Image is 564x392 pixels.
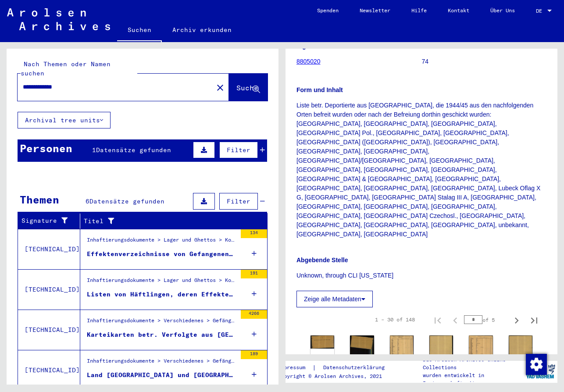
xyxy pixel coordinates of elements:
[429,311,446,328] button: First page
[84,214,259,228] div: Titel
[18,310,80,350] td: [TECHNICAL_ID]
[469,335,493,370] img: 001.jpg
[87,357,236,369] div: Inhaftierungsdokumente > Verschiedenes > Gefängnisse > Listenmaterial Gruppe P.P. > [GEOGRAPHIC_D...
[296,271,546,280] p: Unknown, through CLI [US_STATE]
[350,335,374,378] img: 002.jpg
[18,229,80,269] td: [TECHNICAL_ID]
[215,82,225,93] mat-icon: close
[316,363,395,372] a: Datenschutzerklärung
[20,140,72,156] div: Personen
[219,142,258,158] button: Filter
[92,146,96,154] span: 1
[87,317,236,329] div: Inhaftierungsdokumente > Verschiedenes > Gefängnisse > Listenmaterial Gruppe P.P. > Karteikarten ...
[227,197,250,205] span: Filter
[296,86,343,93] b: Form und Inhalt
[446,311,464,328] button: Previous page
[524,360,557,382] img: yv_logo.png
[296,101,546,239] p: Liste betr. Deportierte aus [GEOGRAPHIC_DATA], die 1944/45 aus den nachfolgenden Orten befreit wu...
[296,58,321,65] a: 8805020
[87,276,236,289] div: Inhaftierungsdokumente > Lager und Ghettos > Konzentrationslager [GEOGRAPHIC_DATA] > Listenmateri...
[87,330,236,339] div: Karteikarten betr. Verfolgte aus [GEOGRAPHIC_DATA], [GEOGRAPHIC_DATA] und [GEOGRAPHIC_DATA] ("Nac...
[525,311,543,328] button: Last page
[311,335,334,349] img: 001.jpg
[84,217,250,226] div: Titel
[278,363,312,372] a: Impressum
[296,291,373,307] button: Zeige alle Metadaten
[18,112,111,128] button: Archival tree units
[96,146,171,154] span: Datensätze gefunden
[87,371,236,380] div: Land [GEOGRAPHIC_DATA] und [GEOGRAPHIC_DATA] - - 1. Landgerichtsgefängnis [GEOGRAPHIC_DATA]/[GEOG...
[536,8,546,14] span: DE
[117,19,162,42] a: Suchen
[423,356,524,371] p: Die Arolsen Archives Online-Collections
[464,316,508,324] div: of 5
[18,350,80,390] td: [TECHNICAL_ID]
[21,214,82,228] div: Signature
[390,335,414,370] img: 001.jpg
[236,83,258,92] span: Suche
[21,216,73,225] div: Signature
[241,270,267,278] div: 191
[18,269,80,310] td: [TECHNICAL_ID]
[241,350,267,359] div: 189
[508,311,525,328] button: Next page
[229,74,268,101] button: Suche
[87,249,236,259] div: Effektenverzeichnisse von Gefangenen, die aus den Zuchthäusern [GEOGRAPHIC_DATA] und [GEOGRAPHIC_...
[375,316,415,324] div: 1 – 30 of 148
[7,8,110,30] img: Arolsen_neg.svg
[241,310,267,319] div: 4266
[509,335,532,370] img: 002.jpg
[278,372,395,380] p: Copyright © Arolsen Archives, 2021
[227,146,250,154] span: Filter
[87,290,236,299] div: Listen von Häftlingen, deren Effekten verschiedenen Gefängnissen und Staatspolizeistellen innerha...
[422,57,547,66] p: 74
[423,371,524,387] p: wurden entwickelt in Partnerschaft mit
[429,335,453,369] img: 002.jpg
[21,60,111,77] mat-label: Nach Themen oder Namen suchen
[162,19,242,40] a: Archiv erkunden
[526,354,547,375] img: Zustimmung ändern
[278,363,395,372] div: |
[219,193,258,210] button: Filter
[87,236,236,248] div: Inhaftierungsdokumente > Lager und Ghettos > Konzentrationslager [GEOGRAPHIC_DATA] > Listenmateri...
[296,257,348,264] b: Abgebende Stelle
[211,78,229,96] button: Clear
